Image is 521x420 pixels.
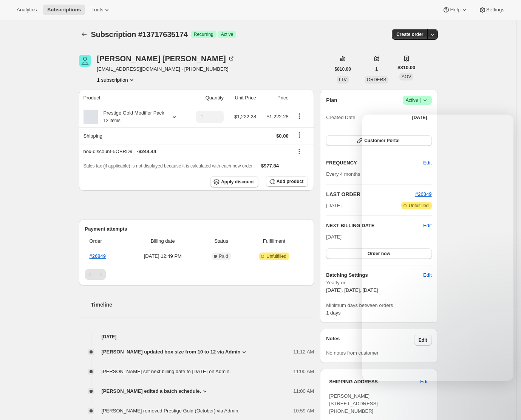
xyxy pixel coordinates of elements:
[335,66,351,72] span: $810.00
[326,310,340,316] span: 1 days
[234,114,256,119] span: $1,222.28
[267,114,289,119] span: $1,222.28
[219,253,228,259] span: Paid
[293,387,314,395] span: 11:00 AM
[85,233,126,250] th: Order
[91,301,314,308] h2: Timeline
[326,114,355,121] span: Created Date
[91,30,188,39] span: Subscription #13717635174
[261,163,279,169] span: $977.84
[326,135,431,146] button: Customer Portal
[102,369,231,374] span: [PERSON_NAME] set next billing date to [DATE] on Admin.
[79,127,187,144] th: Shipping
[79,55,91,67] span: Melanie Harper
[326,287,378,293] span: [DATE], [DATE], [DATE]
[221,179,254,185] span: Apply discount
[293,368,314,375] span: 11:00 AM
[104,118,121,123] small: 12 items
[474,5,509,15] button: Settings
[266,176,308,187] button: Add product
[375,66,378,72] span: 1
[293,112,305,120] button: Product actions
[420,97,421,103] span: |
[397,64,415,71] span: $810.00
[98,109,164,124] div: Prestige Gold Modifier Pack
[293,131,305,139] button: Shipping actions
[102,387,201,395] span: [PERSON_NAME] edited a batch schedule.
[221,31,233,37] span: Active
[47,7,81,13] span: Subscriptions
[79,29,90,40] button: Subscriptions
[258,90,291,106] th: Price
[326,234,342,240] span: [DATE]
[266,253,286,259] span: Unfulfilled
[293,348,314,356] span: 11:12 AM
[362,115,513,381] iframe: Intercom live chat
[128,237,198,245] span: Billing date
[128,253,198,260] span: [DATE] · 12:49 PM
[102,348,241,356] span: [PERSON_NAME] updated box size from 10 to 12 via Admin
[83,148,289,155] div: box-discount-5OBRD9
[83,163,254,169] span: Sales tax (if applicable) is not displayed because it is calculated with each new order.
[450,7,460,13] span: Help
[330,64,356,74] button: $810.00
[85,225,308,233] h2: Payment attempts
[408,112,432,123] button: [DATE]
[326,350,379,356] span: No notes from customer
[438,5,472,15] button: Help
[392,29,428,40] button: Create order
[87,5,115,15] button: Tools
[396,31,423,37] span: Create order
[326,96,337,104] h2: Plan
[326,302,431,309] span: Minimum days between orders
[194,31,213,37] span: Recurring
[202,237,240,245] span: Status
[326,248,431,259] button: Order now
[293,407,314,415] span: 10:59 AM
[326,159,423,167] h2: FREQUENCY
[90,253,106,259] a: #26849
[17,7,37,13] span: Analytics
[102,408,240,414] span: [PERSON_NAME] removed Prestige Gold (October) via Admin.
[416,376,433,388] button: Edit
[226,90,258,106] th: Unit Price
[97,55,235,62] div: [PERSON_NAME] [PERSON_NAME]
[43,5,85,15] button: Subscriptions
[277,178,303,184] span: Add product
[102,387,209,395] button: [PERSON_NAME] edited a batch schedule.
[79,333,314,341] h4: [DATE]
[329,378,420,386] h3: SHIPPING ADDRESS
[326,171,360,177] span: Every 4 months
[245,237,303,245] span: Fulfillment
[187,90,226,106] th: Quantity
[402,74,411,79] span: AOV
[367,77,386,82] span: ORDERS
[326,202,342,209] span: [DATE]
[495,387,513,405] iframe: Intercom live chat
[326,222,423,229] h2: NEXT BILLING DATE
[326,271,423,279] h6: Batching Settings
[406,96,429,104] span: Active
[97,65,235,73] span: [EMAIL_ADDRESS][DOMAIN_NAME] · [PHONE_NUMBER]
[102,348,248,356] button: [PERSON_NAME] updated box size from 10 to 12 via Admin
[91,7,103,13] span: Tools
[79,90,187,106] th: Product
[326,335,414,346] h3: Notes
[12,5,41,15] button: Analytics
[137,148,156,155] span: - $244.44
[371,64,382,74] button: 1
[329,393,378,414] span: [PERSON_NAME] [STREET_ADDRESS] [PHONE_NUMBER]
[326,191,415,198] h2: LAST ORDER
[97,76,136,84] button: Product actions
[326,279,431,287] span: Yearly on
[339,77,347,82] span: LTV
[486,7,504,13] span: Settings
[210,176,258,188] button: Apply discount
[276,133,289,139] span: $0.00
[85,269,308,280] nav: Pagination
[420,378,428,386] span: Edit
